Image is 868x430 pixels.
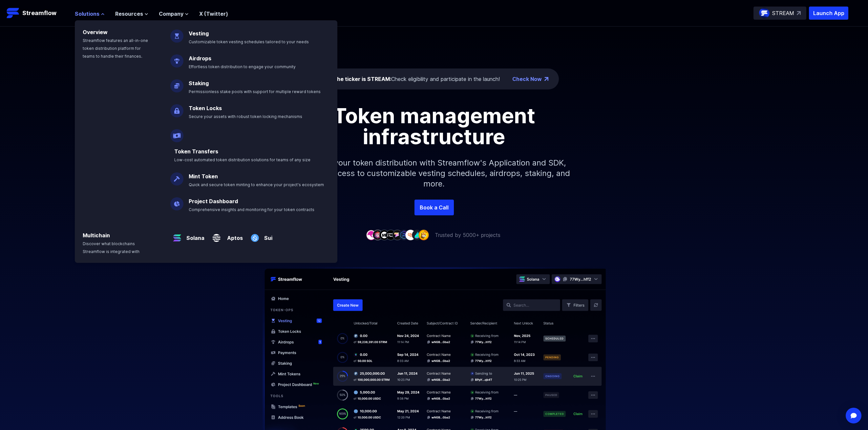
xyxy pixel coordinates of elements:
img: company-7 [405,230,416,240]
img: Payroll [170,124,183,142]
img: Aptos [210,226,223,244]
div: Check eligibility and participate in the launch! [333,75,500,83]
a: Token Locks [189,105,222,111]
img: Sui [248,226,262,244]
a: Mint Token [189,173,218,180]
button: Solutions [75,10,105,18]
img: Project Dashboard [170,192,183,210]
span: Permissionless stake pools with support for multiple reward tokens [189,89,321,94]
a: Sui [262,229,272,242]
span: Company [159,10,183,18]
img: Staking [170,74,183,92]
p: Simplify your token distribution with Streamflow's Application and SDK, offering access to custom... [293,147,575,200]
img: company-6 [399,230,409,240]
img: company-9 [418,230,429,240]
a: Solana [184,229,204,242]
span: Secure your assets with robust token locking mechanisms [189,114,302,119]
a: Staking [189,80,209,87]
a: Aptos [223,229,243,242]
img: Solana [170,226,184,244]
a: X (Twitter) [199,10,228,17]
span: Effortless token distribution to engage your community [189,64,296,69]
img: Token Locks [170,99,183,117]
img: company-3 [379,230,390,240]
span: Customizable token vesting schedules tailored to your needs [189,39,309,44]
button: Company [159,10,189,18]
p: Trusted by 5000+ projects [435,231,500,239]
img: company-2 [372,230,383,240]
span: Comprehensive insights and monitoring for your token contracts [189,207,314,212]
img: company-5 [392,230,403,240]
a: Check Now [512,75,542,83]
a: Multichain [83,232,110,239]
img: top-right-arrow.png [544,77,548,81]
a: Project Dashboard [189,198,238,205]
span: Streamflow features an all-in-one token distribution platform for teams to handle their finances. [83,38,148,59]
span: Discover what blockchains Streamflow is integrated with [83,241,139,254]
img: company-4 [386,230,396,240]
button: Resources [115,10,148,18]
span: Quick and secure token minting to enhance your project's ecosystem [189,182,324,187]
img: company-1 [366,230,376,240]
span: Resources [115,10,143,18]
img: company-8 [412,230,422,240]
img: top-right-arrow.svg [797,11,801,15]
a: Streamflow [7,7,68,20]
a: Vesting [189,30,209,37]
img: Airdrops [170,49,183,68]
img: Mint Token [170,167,183,186]
a: STREAM [753,7,806,20]
a: Airdrops [189,55,211,62]
span: Low-cost automated token distribution solutions for teams of any size [174,157,310,162]
div: Open Intercom Messenger [846,408,861,423]
span: Solutions [75,10,99,18]
a: Token Transfers [174,148,218,155]
p: Streamflow [22,9,56,18]
p: STREAM [772,9,794,17]
button: Launch App [809,7,848,20]
img: Streamflow Logo [7,7,20,20]
a: Book a Call [414,200,454,215]
a: Overview [83,29,108,35]
img: Vesting [170,24,183,43]
h1: Token management infrastructure [286,105,582,147]
img: streamflow-logo-circle.png [759,8,770,18]
span: The ticker is STREAM: [333,76,391,82]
